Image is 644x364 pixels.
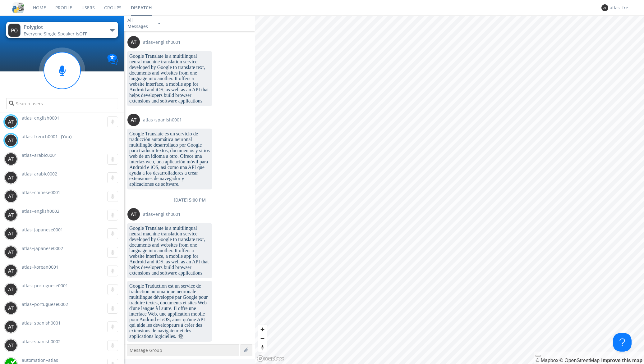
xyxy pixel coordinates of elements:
[22,208,59,214] span: atlas+english0002
[258,343,267,352] button: Reset bearing to north
[44,31,87,37] span: Single Speaker is
[158,23,160,24] img: caret-down-sm.svg
[22,171,57,177] span: atlas+arabic0002
[613,333,632,352] iframe: Toggle Customer Support
[257,355,284,362] a: Mapbox logo
[5,153,17,165] img: 373638.png
[601,358,642,363] a: Map feedback
[22,134,58,140] span: atlas+french0001
[61,134,71,140] div: (You)
[124,197,255,203] div: [DATE] 5:00 PM
[5,190,17,202] img: 373638.png
[24,31,94,37] div: Everyone ·
[5,321,17,333] img: 373638.png
[12,2,24,13] img: cddb5a64eb264b2086981ab96f4c1ba7
[5,134,17,147] img: 373638.png
[22,227,63,233] span: atlas+japanese0001
[178,334,183,339] span: This is a translated message
[610,5,633,11] div: atlas+french0001
[5,209,17,221] img: 373638.png
[5,171,17,184] img: 373638.png
[178,334,183,339] img: translated-message
[127,208,140,221] img: 373638.png
[22,264,58,270] span: atlas+korean0001
[79,31,87,37] span: OFF
[536,355,540,357] button: Toggle attribution
[22,245,63,251] span: atlas+japanese0002
[22,189,60,195] span: atlas+chinese0001
[143,211,181,217] span: atlas+english0001
[5,302,17,314] img: 373638.png
[24,24,94,31] div: Polyglot
[143,39,181,45] span: atlas+english0001
[129,283,210,339] dc-p: Google Traduction est un service de traduction automatique neuronale multilingue développé par Go...
[22,320,61,326] span: atlas+spanish0001
[6,98,118,109] input: Search users
[5,227,17,240] img: 373638.png
[6,22,118,38] button: PolyglotEveryone·Single Speaker isOFF
[22,339,61,344] span: atlas+spanish0002
[5,116,17,128] img: 373638.png
[127,114,140,126] img: 373638.png
[22,152,57,158] span: atlas+arabic0001
[127,36,140,48] img: 373638.png
[559,358,600,363] a: OpenStreetMap
[22,301,68,307] span: atlas+portuguese0002
[129,225,210,276] dc-p: Google Translate is a multilingual neural machine translation service developed by Google to tran...
[22,357,58,363] span: automation+atlas
[143,117,182,123] span: atlas+spanish0001
[22,115,59,121] span: atlas+english0001
[258,334,267,343] button: Zoom out
[258,325,267,334] button: Zoom in
[22,283,68,289] span: atlas+portuguese0001
[127,17,152,30] div: All Messages
[536,358,558,363] a: Mapbox
[107,54,118,65] img: Translation enabled
[5,339,17,352] img: 373638.png
[5,246,17,258] img: 373638.png
[258,343,267,352] span: Reset bearing to north
[8,24,21,37] img: 373638.png
[255,16,644,364] canvas: Map
[129,131,210,187] dc-p: Google Translate es un servicio de traducción automática neuronal multilingüe desarrollado por Go...
[601,4,608,11] img: 373638.png
[5,283,17,296] img: 373638.png
[129,53,210,104] dc-p: Google Translate is a multilingual neural machine translation service developed by Google to tran...
[5,265,17,277] img: 373638.png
